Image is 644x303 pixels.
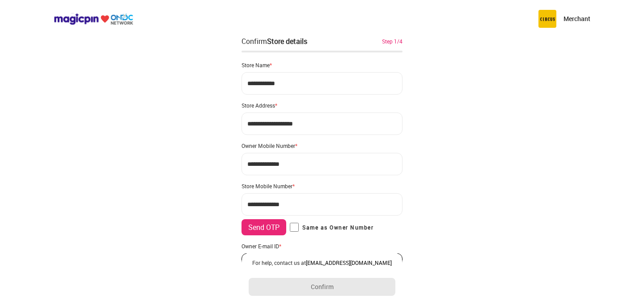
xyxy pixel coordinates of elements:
div: Owner Mobile Number [241,142,402,149]
div: For help, contact us at [249,259,395,266]
div: Store Mobile Number [241,182,402,190]
button: Confirm [249,278,395,296]
div: Owner E-mail ID [241,242,402,250]
input: Same as Owner Number [290,223,299,232]
a: [EMAIL_ADDRESS][DOMAIN_NAME] [306,259,392,266]
label: Same as Owner Number [290,223,373,232]
p: Merchant [563,14,590,23]
img: circus.b677b59b.png [538,10,556,28]
button: Send OTP [241,219,286,235]
img: ondc-logo-new-small.8a59708e.svg [54,13,133,25]
div: Step 1/4 [382,37,402,45]
div: Store Name [241,61,402,69]
div: Confirm [241,36,307,47]
div: Store Address [241,102,402,109]
div: Store details [267,36,307,46]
